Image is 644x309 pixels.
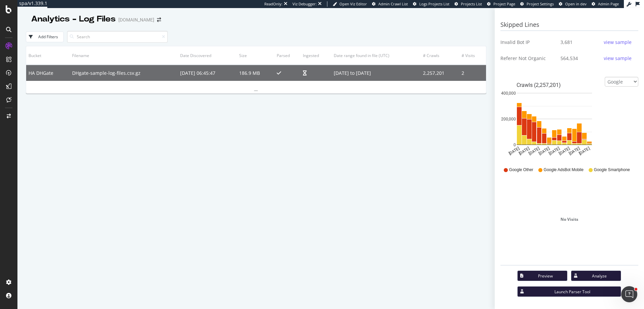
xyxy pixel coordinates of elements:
td: 186.9 MB [237,65,274,81]
th: Filename [70,46,178,65]
button: Analyze [571,270,621,281]
div: ReadOnly: [264,1,282,7]
div: arrow-right-arrow-left [157,17,161,22]
th: # Visits [459,46,486,65]
span: Open Viz Editor [339,1,367,6]
text: 0 [513,143,516,147]
th: Date Discovered [178,46,237,65]
text: [DATE] [518,146,530,156]
div: No Visits [500,177,638,261]
a: Logs Projects List [413,1,449,7]
td: HA DHGate [26,65,70,81]
text: 400,000 [501,91,516,96]
div: Launch Parser Tool [529,289,615,295]
div: Analytics - Log Files [31,13,116,25]
span: Logs Projects List [419,1,449,6]
td: Referer Not Organic [500,50,555,66]
a: Project Page [487,1,515,7]
td: 2 [459,65,486,81]
text: [DATE] [558,146,570,156]
span: Open in dev [565,1,587,6]
div: Viz Debugger: [292,1,317,7]
text: [DATE] [578,146,590,156]
button: view sample [602,53,633,64]
th: Size [237,46,274,65]
a: Projects List [454,1,482,7]
td: 2,257,201 [421,65,459,81]
span: Google Smartphone [594,167,630,173]
text: [DATE] [568,146,580,156]
div: — [26,88,486,93]
span: Project Settings [527,1,554,6]
td: [DATE] to [DATE] [331,65,421,81]
div: Add Filters [38,34,58,40]
input: Search [67,31,168,43]
text: [DATE] [528,146,540,156]
button: Preview [517,270,568,281]
div: [DOMAIN_NAME] [118,16,154,23]
div: Analyze [583,273,615,279]
text: [DATE] [538,146,550,156]
iframe: Intercom live chat [621,286,637,302]
div: Preview [529,273,562,279]
text: 200,000 [501,117,516,121]
span: Project Page [493,1,515,6]
h3: Skipped Lines [500,19,638,31]
a: Project Settings [520,1,554,7]
td: DHgate-sample-log-files.csv.gz [70,65,178,81]
th: Parsed [274,46,301,65]
span: Projects List [461,1,482,6]
div: view sample [604,55,632,62]
a: Open in dev [559,1,587,7]
th: Date range found in file (UTC) [331,46,421,65]
text: Crawls (2,257,201) [517,82,561,88]
span: Google Other [509,167,533,173]
td: Invalid Bot IP [500,34,555,50]
text: [DATE] [508,146,520,156]
span: Admin Page [598,1,619,6]
button: Add Filters [26,32,64,42]
span: Google AdsBot Mobile [544,167,584,173]
span: 564,534 [560,55,578,62]
a: Admin Page [592,1,619,7]
svg: A chart. [500,77,608,161]
div: view sample [604,39,632,46]
th: Bucket [26,46,70,65]
button: Launch Parser Tool [517,286,621,297]
a: Open Viz Editor [333,1,367,7]
span: 3,681 [560,39,573,46]
th: Ingested [301,46,331,65]
button: view sample [602,37,633,48]
text: [DATE] [548,146,560,156]
span: Admin Crawl List [378,1,408,6]
a: Admin Crawl List [372,1,408,7]
td: [DATE] 06:45:47 [178,65,237,81]
th: # Crawls [421,46,459,65]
